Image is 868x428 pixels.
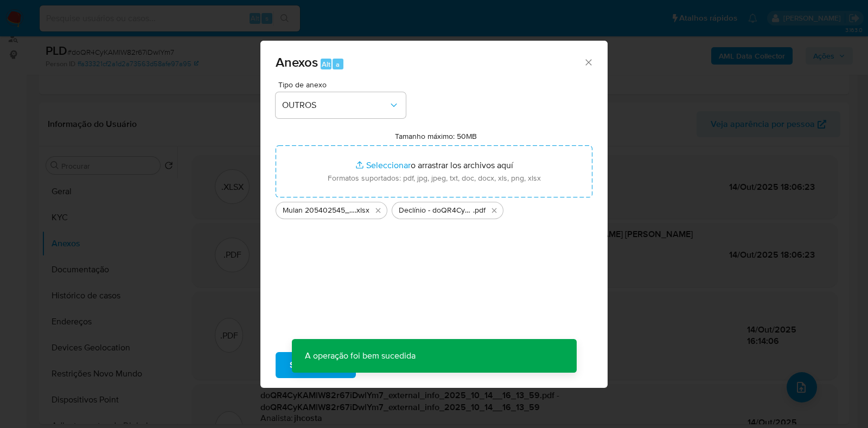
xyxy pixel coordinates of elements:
[322,59,330,69] span: Alt
[276,53,318,72] span: Anexos
[374,353,410,377] span: Cancelar
[372,204,385,217] button: Eliminar Mulan 205402545_2025_10_13_14_34_53 (1).xlsx
[583,57,593,67] button: Cerrar
[282,100,388,111] span: OUTROS
[399,205,473,216] span: Declínio - doQR4CyKAMlW82r67iDwlYm7 - CPF 29977411816 - [PERSON_NAME] [PERSON_NAME]
[276,197,592,219] ul: Archivos seleccionados
[276,352,356,378] button: Subir arquivo
[292,339,429,373] p: A operação foi bem sucedida
[488,204,501,217] button: Eliminar Declínio - doQR4CyKAMlW82r67iDwlYm7 - CPF 29977411816 - ANDERSON ROBERTO DE OLIVEIRA.pdf
[473,205,486,216] span: .pdf
[395,131,477,141] label: Tamanho máximo: 50MB
[278,81,409,88] span: Tipo de anexo
[290,353,342,377] span: Subir arquivo
[276,92,406,118] button: OUTROS
[283,205,355,216] span: Mulan 205402545_2025_10_13_14_34_53 (1)
[336,59,340,69] span: a
[355,205,369,216] span: .xlsx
